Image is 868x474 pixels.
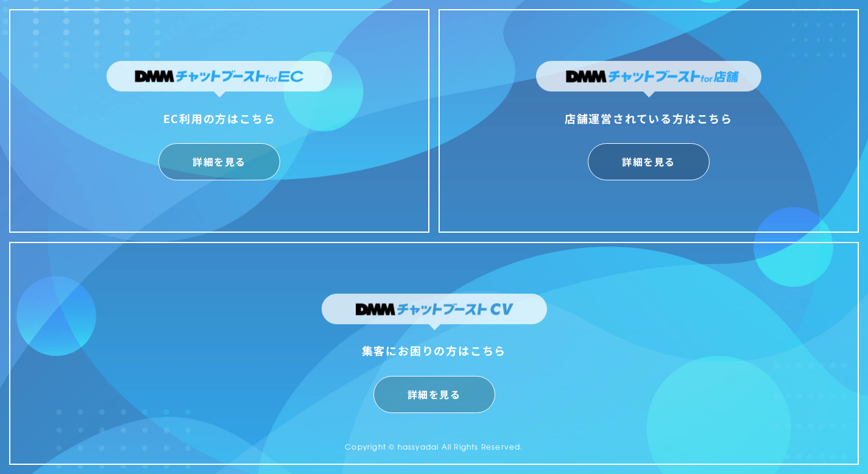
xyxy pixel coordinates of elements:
a: 詳細を見る [373,376,495,413]
img: DMMチャットブーストfor店舗 [536,61,761,97]
div: 集客にお困りの方はこちら [322,341,547,360]
div: EC利用の方はこちら [107,108,332,128]
img: DMMチャットブーストCV [322,294,547,330]
img: DMMチャットブーストforEC [107,61,332,97]
div: 店舗運営されている方はこちら [536,108,761,128]
a: 詳細を見る [588,143,710,180]
small: Copyright © hassyadai All Rights Reserved. [345,441,523,452]
a: 詳細を見る [158,143,280,180]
